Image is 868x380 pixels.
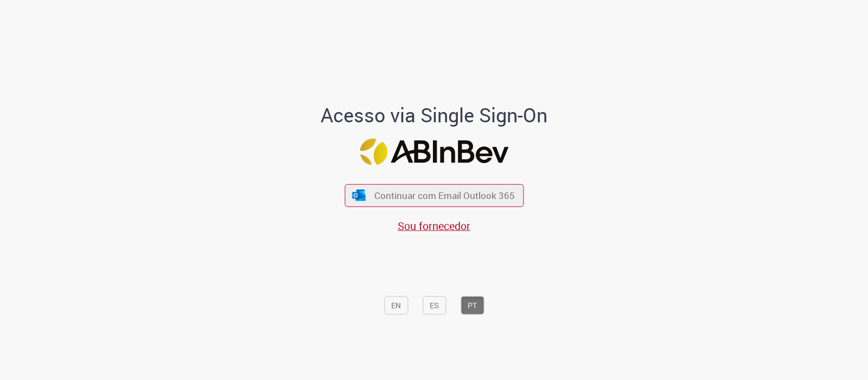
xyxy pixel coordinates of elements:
[423,296,446,315] button: ES
[360,139,508,165] img: Logo ABInBev
[384,296,408,315] button: EN
[352,190,367,201] img: ícone Azure/Microsoft 360
[344,184,524,207] button: ícone Azure/Microsoft 360 Continuar com Email Outlook 365
[374,189,515,202] span: Continuar com Email Outlook 365
[398,218,470,233] a: Sou fornecedor
[284,104,585,126] h1: Acesso via Single Sign-On
[461,296,484,315] button: PT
